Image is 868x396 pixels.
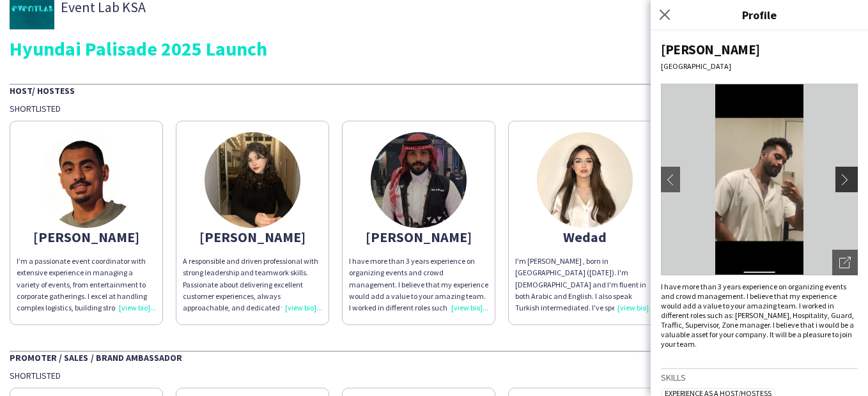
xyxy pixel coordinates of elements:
[183,255,322,314] p: A responsible and driven professional with strong leadership and teamwork skills. Passionate abou...
[10,370,858,381] div: Shortlisted
[515,231,655,243] div: Wedad
[661,41,858,58] div: [PERSON_NAME]
[349,255,488,314] div: I have more than 3 years experience on organizing events and crowd management. I believe that my ...
[661,282,858,349] div: I have more than 3 years experience on organizing events and crowd management. I believe that my ...
[61,1,146,13] span: Event Lab KSA
[651,6,868,23] h3: Profile
[183,231,322,243] div: [PERSON_NAME]
[537,132,633,228] img: thumb-66b1e8f8832d0.jpeg
[661,372,858,383] h3: Skills
[205,132,300,228] img: thumb-685c6dd33f644.jpeg
[17,255,156,314] div: I’m a passionate event coordinator with extensive experience in managing a variety of events, fro...
[661,84,858,275] img: Crew avatar or photo
[515,255,655,314] div: I'm [PERSON_NAME] , born in [GEOGRAPHIC_DATA] ([DATE]). I'm [DEMOGRAPHIC_DATA] and I'm fluent in ...
[10,351,858,363] div: Promoter / Sales / Brand Ambassador
[371,132,467,228] img: thumb-99f723f3-f3f2-4a91-b280-198fcab221b0.jpg
[17,231,156,243] div: [PERSON_NAME]
[661,61,858,71] div: [GEOGRAPHIC_DATA]
[832,250,858,275] div: Open photos pop-in
[349,231,488,243] div: [PERSON_NAME]
[10,103,858,114] div: Shortlisted
[10,84,858,96] div: Host/ Hostess
[38,132,134,228] img: thumb-669f0684da04e.jpg
[10,39,858,58] div: Hyundai Palisade 2025 Launch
